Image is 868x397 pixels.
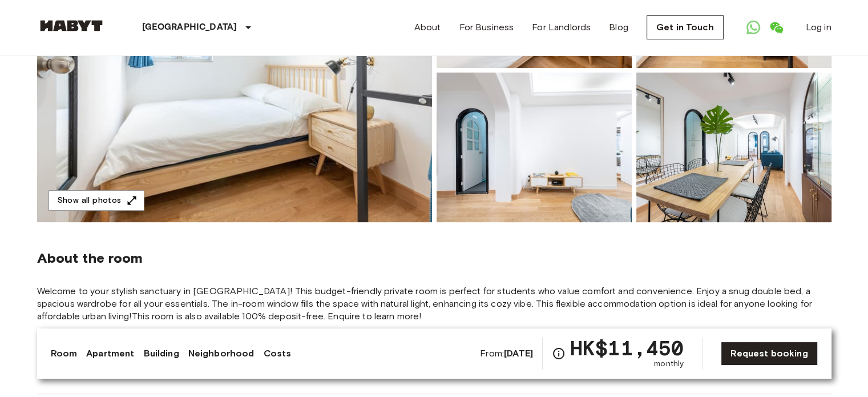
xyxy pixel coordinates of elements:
a: For Landlords [532,21,591,34]
a: Neighborhood [188,347,255,360]
a: Get in Touch [647,15,724,39]
a: Room [51,347,78,360]
img: Habyt [37,20,106,31]
b: [DATE] [504,348,533,359]
span: HK$11,450 [570,338,684,358]
a: Open WeChat [765,16,788,39]
p: [GEOGRAPHIC_DATA] [142,21,237,34]
a: Open WhatsApp [742,16,765,39]
a: Apartment [86,347,134,360]
a: Log in [806,21,831,34]
svg: Check cost overview for full price breakdown. Please note that discounts apply to new joiners onl... [552,347,566,360]
span: monthly [654,358,684,370]
span: About the room [37,250,831,267]
button: Show all photos [49,190,144,211]
a: Request booking [721,342,817,366]
span: Welcome to your stylish sanctuary in [GEOGRAPHIC_DATA]! This budget-friendly private room is perf... [37,285,831,323]
a: For Business [459,21,514,34]
a: About [414,21,441,34]
span: From: [480,347,533,360]
a: Costs [263,347,291,360]
img: Picture of unit HK-01-027-001-02 [437,73,632,222]
a: Building [143,347,179,360]
a: Blog [609,21,628,34]
img: Picture of unit HK-01-027-001-02 [636,73,831,222]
